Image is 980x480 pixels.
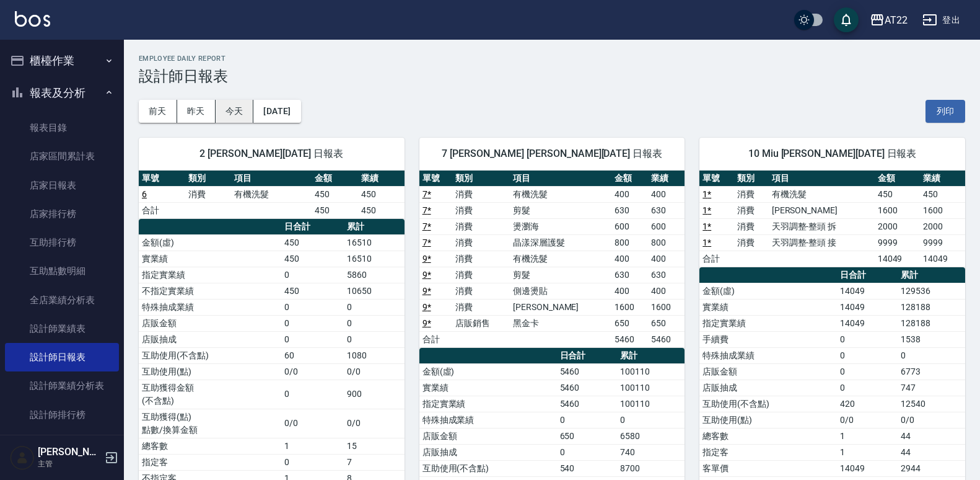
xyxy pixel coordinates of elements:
[281,251,344,267] td: 450
[5,401,119,429] a: 設計師排行榜
[734,171,769,187] th: 類別
[834,7,859,32] button: save
[510,202,611,218] td: 剪髮
[139,251,281,267] td: 實業績
[253,100,300,123] button: [DATE]
[231,171,312,187] th: 項目
[139,409,281,438] td: 互助獲得(點) 點數/換算金額
[837,267,898,283] th: 日合計
[419,396,557,412] td: 指定實業績
[898,396,965,412] td: 12540
[898,380,965,396] td: 747
[358,186,405,202] td: 450
[15,11,50,27] img: Logo
[139,347,281,363] td: 互助使用(不含點)
[865,7,912,33] button: AT22
[611,283,648,299] td: 400
[898,460,965,476] td: 2944
[611,251,648,267] td: 400
[281,347,344,363] td: 60
[5,142,119,171] a: 店家區間累計表
[611,267,648,283] td: 630
[312,171,358,187] th: 金額
[281,438,344,454] td: 1
[419,171,453,187] th: 單號
[510,171,611,187] th: 項目
[837,380,898,396] td: 0
[898,267,965,283] th: 累計
[139,171,405,219] table: a dense table
[281,331,344,347] td: 0
[917,9,965,32] button: 登出
[38,458,101,469] p: 主管
[769,171,875,187] th: 項目
[452,267,510,283] td: 消費
[837,363,898,380] td: 0
[281,283,344,299] td: 450
[898,412,965,428] td: 0/0
[419,444,557,460] td: 店販抽成
[925,100,965,123] button: 列印
[920,234,965,251] td: 9999
[139,454,281,470] td: 指定客
[611,202,648,218] td: 630
[617,363,685,380] td: 100110
[837,396,898,412] td: 420
[617,412,685,428] td: 0
[344,234,404,251] td: 16510
[837,460,898,476] td: 14049
[344,454,404,470] td: 7
[837,444,898,460] td: 1
[557,380,618,396] td: 5460
[452,171,510,187] th: 類別
[611,186,648,202] td: 400
[611,315,648,331] td: 650
[344,380,404,409] td: 900
[648,202,685,218] td: 630
[837,283,898,299] td: 14049
[216,100,254,123] button: 今天
[837,331,898,347] td: 0
[5,113,119,142] a: 報表目錄
[5,171,119,200] a: 店家日報表
[617,396,685,412] td: 100110
[5,371,119,400] a: 設計師業績分析表
[344,219,404,235] th: 累計
[344,283,404,299] td: 10650
[419,428,557,444] td: 店販金額
[699,347,837,363] td: 特殊抽成業績
[714,148,950,160] span: 10 Miu [PERSON_NAME][DATE] 日報表
[344,251,404,267] td: 16510
[648,283,685,299] td: 400
[837,299,898,315] td: 14049
[139,68,965,85] h3: 設計師日報表
[611,331,648,347] td: 5460
[898,331,965,347] td: 1538
[139,283,281,299] td: 不指定實業績
[648,234,685,251] td: 800
[344,315,404,331] td: 0
[875,186,920,202] td: 450
[837,315,898,331] td: 14049
[699,171,965,267] table: a dense table
[5,200,119,228] a: 店家排行榜
[231,186,312,202] td: 有機洗髮
[139,363,281,380] td: 互助使用(點)
[5,343,119,371] a: 設計師日報表
[5,45,119,77] button: 櫃檯作業
[452,218,510,234] td: 消費
[769,186,875,202] td: 有機洗髮
[875,251,920,267] td: 14049
[139,267,281,283] td: 指定實業績
[5,314,119,343] a: 設計師業績表
[557,460,618,476] td: 540
[419,331,453,347] td: 合計
[648,186,685,202] td: 400
[875,171,920,187] th: 金額
[617,348,685,364] th: 累計
[769,234,875,251] td: 天羽調整-整頭 接
[699,171,734,187] th: 單號
[699,315,837,331] td: 指定實業績
[142,189,147,199] a: 6
[557,444,618,460] td: 0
